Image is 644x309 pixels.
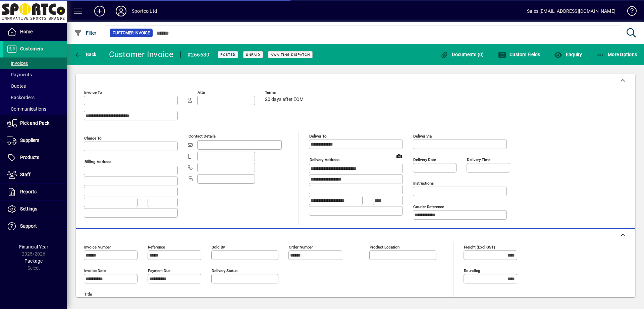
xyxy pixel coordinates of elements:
[84,292,92,297] mat-label: Title
[3,149,67,166] a: Products
[132,6,157,16] div: Sportco Ltd
[440,52,484,57] span: Documents (0)
[467,157,490,162] mat-label: Delivery time
[3,201,67,218] a: Settings
[265,90,305,95] span: Terms
[3,184,67,200] a: Reports
[20,46,43,51] span: Customers
[464,268,480,273] mat-label: Rounding
[72,27,98,39] button: Filter
[265,97,304,102] span: 20 days after EOM
[370,245,399,249] mat-label: Product location
[527,6,615,16] div: Sales [EMAIL_ADDRESS][DOMAIN_NAME]
[3,69,67,80] a: Payments
[413,134,432,139] mat-label: Deliver via
[3,57,67,69] a: Invoices
[3,24,67,40] a: Home
[20,172,31,177] span: Staff
[3,166,67,183] a: Staff
[148,245,165,249] mat-label: Reference
[289,245,313,249] mat-label: Order number
[20,29,33,34] span: Home
[596,52,637,57] span: More Options
[394,150,405,161] a: View on map
[439,48,486,61] button: Documents (0)
[89,5,110,17] button: Add
[552,48,584,61] button: Enquiry
[7,72,32,77] span: Payments
[84,245,111,249] mat-label: Invoice number
[109,49,174,60] div: Customer Invoice
[74,52,97,57] span: Back
[309,134,327,139] mat-label: Deliver To
[3,92,67,103] a: Backorders
[19,244,48,249] span: Financial Year
[20,223,37,229] span: Support
[413,181,434,186] mat-label: Instructions
[7,106,46,112] span: Communications
[148,268,170,273] mat-label: Payment due
[7,83,26,89] span: Quotes
[84,90,102,95] mat-label: Invoice To
[554,52,582,57] span: Enquiry
[413,157,436,162] mat-label: Delivery date
[84,136,102,141] mat-label: Charge To
[3,115,67,132] a: Pick and Pack
[271,52,310,57] span: Awaiting Dispatch
[212,245,225,249] mat-label: Sold by
[7,61,28,66] span: Invoices
[20,189,37,194] span: Reports
[464,245,495,249] mat-label: Freight (excl GST)
[113,30,150,36] span: Customer Invoice
[72,48,98,61] button: Back
[3,218,67,235] a: Support
[24,258,43,264] span: Package
[496,48,542,61] button: Custom Fields
[498,52,540,57] span: Custom Fields
[595,48,639,61] button: More Options
[212,268,237,273] mat-label: Delivery status
[3,80,67,92] a: Quotes
[246,52,260,57] span: Unpaid
[3,103,67,115] a: Communications
[622,1,636,23] a: Knowledge Base
[20,155,39,160] span: Products
[110,5,132,17] button: Profile
[67,48,104,61] app-page-header-button: Back
[413,204,444,209] mat-label: Courier Reference
[3,132,67,149] a: Suppliers
[74,30,97,36] span: Filter
[20,120,49,126] span: Pick and Pack
[84,268,106,273] mat-label: Invoice date
[220,52,235,57] span: Posted
[7,95,35,100] span: Backorders
[187,49,210,60] div: #266630
[20,138,39,143] span: Suppliers
[20,206,37,211] span: Settings
[198,90,205,95] mat-label: Attn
